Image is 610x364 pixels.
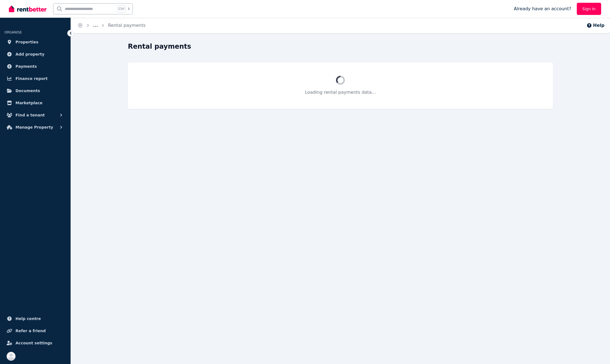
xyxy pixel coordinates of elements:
[71,18,152,33] nav: Breadcrumb
[15,112,45,118] span: Find a tenant
[4,337,66,349] a: Account settings
[128,42,191,51] h1: Rental payments
[514,6,571,12] span: Already have an account?
[4,110,66,121] button: Find a tenant
[4,73,66,84] a: Finance report
[4,325,66,336] a: Refer a friend
[15,100,42,106] span: Marketplace
[9,5,46,13] img: RentBetter
[4,30,22,34] span: ORGANISE
[15,124,53,131] span: Manage Property
[586,22,604,29] button: Help
[15,75,48,82] span: Finance report
[4,85,66,96] a: Documents
[15,315,41,322] span: Help centre
[93,23,98,28] a: ...
[4,122,66,133] button: Manage Property
[15,327,46,334] span: Refer a friend
[117,5,126,12] span: Ctrl
[128,7,130,11] span: k
[15,39,38,45] span: Properties
[108,23,146,28] a: Rental payments
[4,313,66,324] a: Help centre
[15,340,52,346] span: Account settings
[15,63,37,70] span: Payments
[4,49,66,60] a: Add property
[4,97,66,108] a: Marketplace
[15,87,40,94] span: Documents
[141,89,540,96] p: Loading rental payments data...
[15,51,45,58] span: Add property
[4,61,66,72] a: Payments
[577,3,601,15] a: Sign In
[4,37,66,48] a: Properties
